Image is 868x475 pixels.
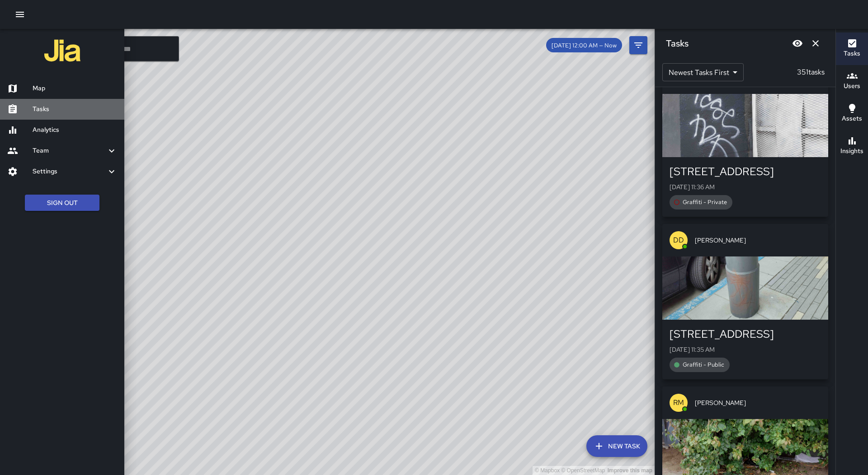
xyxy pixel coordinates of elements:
[677,198,732,206] span: Graffiti - Private
[25,195,99,211] button: Sign Out
[33,125,117,135] h6: Analytics
[844,81,860,91] h6: Users
[670,164,821,179] div: [STREET_ADDRESS]
[662,63,744,81] div: Newest Tasks First
[842,114,862,124] h6: Assets
[670,327,821,341] div: [STREET_ADDRESS]
[33,146,106,156] h6: Team
[670,182,821,191] p: [DATE] 11:36 AM
[33,84,117,93] h6: Map
[670,345,821,354] p: [DATE] 11:35 AM
[673,235,684,246] p: DD
[677,361,730,368] span: Graffiti - Public
[666,36,689,51] h6: Tasks
[695,236,821,245] span: [PERSON_NAME]
[840,146,863,156] h6: Insights
[586,435,647,457] button: New Task
[33,167,106,177] h6: Settings
[673,397,684,408] p: RM
[807,34,825,52] button: Dismiss
[44,33,80,69] img: jia-logo
[695,398,821,407] span: [PERSON_NAME]
[793,67,828,78] p: 351 tasks
[844,49,860,59] h6: Tasks
[788,34,807,52] button: Blur
[33,104,117,114] h6: Tasks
